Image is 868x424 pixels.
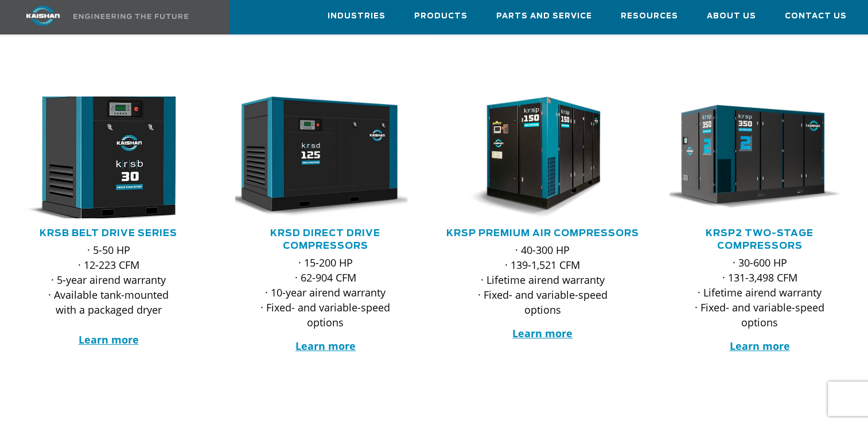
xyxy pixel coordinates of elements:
div: krsd125 [235,97,415,218]
span: Contact Us [785,10,847,23]
p: · 40-300 HP · 139-1,521 CFM · Lifetime airend warranty · Fixed- and variable-speed options [476,242,610,317]
a: Learn more [295,339,356,353]
a: KRSB Belt Drive Series [40,229,177,238]
img: krsd125 [227,97,407,218]
a: KRSP2 Two-Stage Compressors [706,229,813,250]
a: Contact Us [785,1,847,32]
a: Learn more [79,333,139,346]
a: Products [414,1,468,32]
img: krsb30 [1,90,199,224]
img: krsp150 [444,97,625,218]
a: About Us [707,1,756,32]
img: krsp350 [661,97,842,218]
a: Learn more [512,326,573,340]
span: Parts and Service [496,10,592,23]
a: Resources [621,1,678,32]
a: KRSD Direct Drive Compressors [270,229,380,250]
img: Engineering the future [73,14,188,19]
a: Learn more [729,339,789,353]
span: Resources [621,10,678,23]
p: · 5-50 HP · 12-223 CFM · 5-year airend warranty · Available tank-mounted with a packaged dryer [41,242,176,347]
p: · 30-600 HP · 131-3,498 CFM · Lifetime airend warranty · Fixed- and variable-speed options [692,255,827,330]
span: Products [414,10,468,23]
a: Industries [328,1,386,32]
span: Industries [328,10,386,23]
div: krsp350 [670,97,850,218]
a: KRSP Premium Air Compressors [446,229,639,238]
p: · 15-200 HP · 62-904 CFM · 10-year airend warranty · Fixed- and variable-speed options [258,255,392,330]
div: krsb30 [18,97,198,218]
a: Parts and Service [496,1,592,32]
span: About Us [707,10,756,23]
div: krsp150 [453,97,633,218]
